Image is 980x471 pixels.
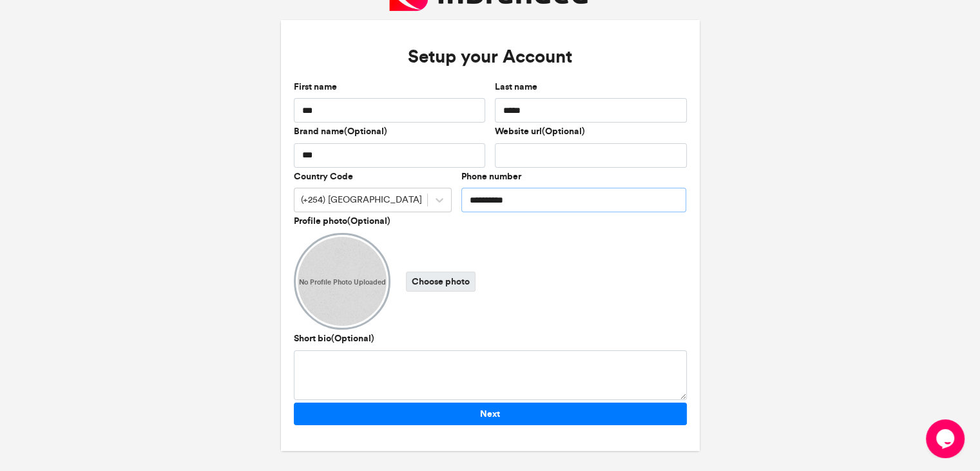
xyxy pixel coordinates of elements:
[495,125,585,138] label: Website url(Optional)
[495,81,537,94] label: Last name
[294,403,687,425] button: Next
[926,419,967,458] iframe: chat widget
[294,170,353,183] label: Country Code
[299,277,386,287] span: No Profile Photo Uploaded
[294,332,374,345] label: Short bio(Optional)
[461,170,521,183] label: Phone number
[406,272,476,292] label: Choose photo
[294,81,337,94] label: First name
[301,194,422,207] div: (+254) [GEOGRAPHIC_DATA]
[294,215,390,228] label: Profile photo(Optional)
[294,33,687,81] h3: Setup your Account
[294,125,387,138] label: Brand name(Optional)
[294,233,390,330] img: User profile DP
